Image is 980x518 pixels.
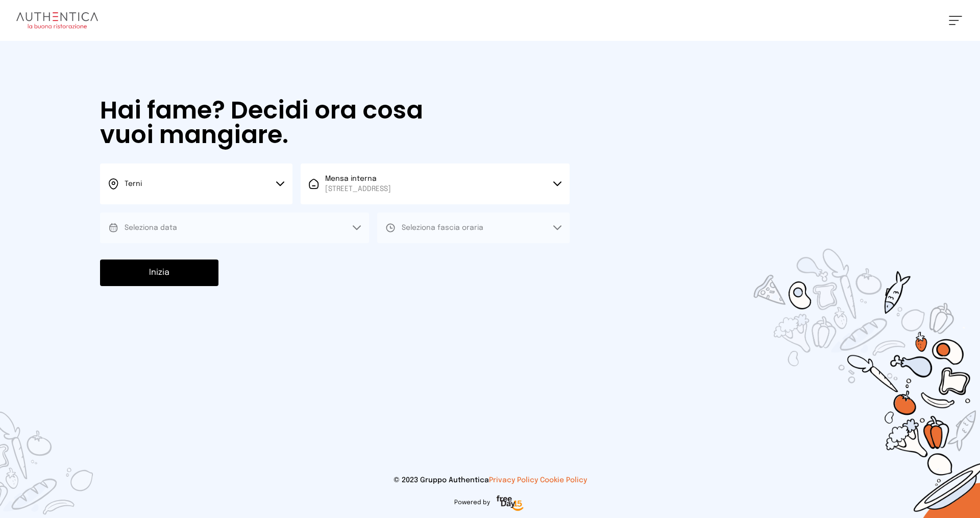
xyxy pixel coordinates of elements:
[454,499,490,507] span: Powered by
[125,224,177,231] span: Seleziona data
[402,224,483,231] span: Seleziona fascia oraria
[694,190,980,518] img: sticker-selezione-mensa.70a28f7.png
[325,174,391,194] span: Mensa interna
[100,260,218,286] button: Inizia
[301,163,570,204] button: Mensa interna[STREET_ADDRESS]
[100,98,452,147] h1: Hai fame? Decidi ora cosa vuoi mangiare.
[489,477,538,484] a: Privacy Policy
[377,213,570,243] button: Seleziona fascia oraria
[325,184,391,194] span: [STREET_ADDRESS]
[100,213,369,243] button: Seleziona data
[16,475,964,485] p: © 2023 Gruppo Authentica
[16,12,98,29] img: logo.8f33a47.png
[125,180,142,187] span: Terni
[494,493,526,514] img: logo-freeday.3e08031.png
[540,477,587,484] a: Cookie Policy
[100,163,292,204] button: Terni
